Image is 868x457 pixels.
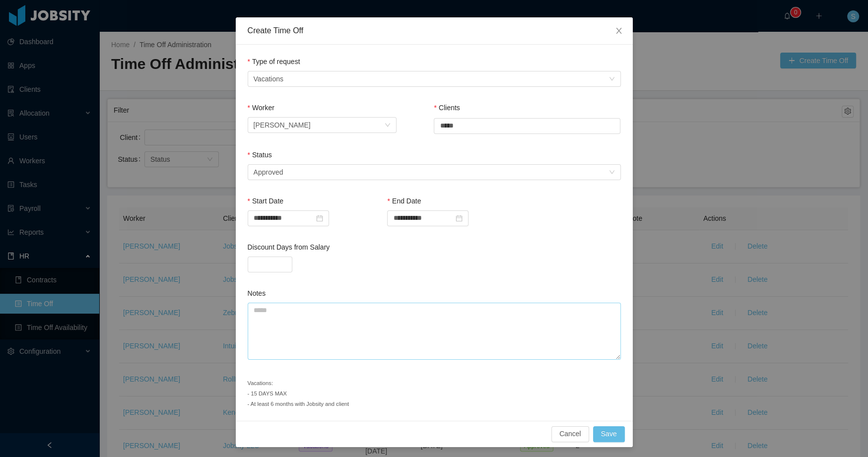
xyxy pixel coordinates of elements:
[609,122,615,128] i: icon: close-circle
[248,243,330,251] label: Discount Days from Salary
[615,27,623,35] i: icon: close
[609,169,615,175] i: icon: close-circle
[254,165,283,180] div: Approved
[316,215,323,222] i: icon: calendar
[248,303,621,360] textarea: Notes
[385,122,391,128] i: icon: close-circle
[248,197,283,205] label: Start Date
[285,260,288,263] i: icon: up
[248,58,300,65] label: Type of request
[281,257,292,264] span: Increase Value
[248,151,272,159] label: Status
[551,426,589,442] button: Cancel
[248,289,266,297] label: Notes
[456,215,463,222] i: icon: calendar
[248,380,349,407] small: Vacations: - 15 DAYS MAX - At least 6 months with Jobsity and client
[248,25,621,36] div: Create Time Off
[593,426,625,442] button: Save
[281,264,292,272] span: Decrease Value
[248,104,274,112] label: Worker
[605,17,633,45] button: Close
[609,76,615,82] i: icon: close-circle
[254,118,311,132] div: Ivan Rodriguez
[254,71,283,86] div: Vacations
[434,104,460,112] label: Clients
[248,257,292,272] input: Discount Days from Salary
[387,197,421,205] label: End Date
[285,266,288,270] i: icon: down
